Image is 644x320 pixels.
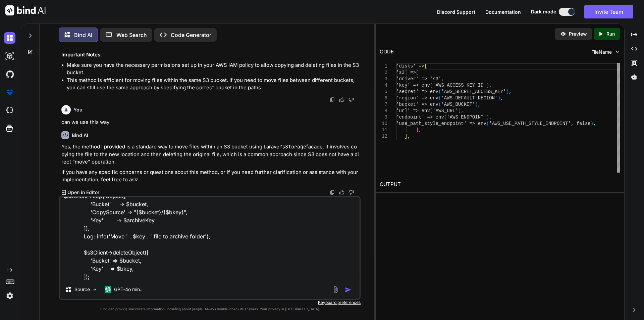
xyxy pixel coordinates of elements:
[489,83,492,88] span: ,
[105,286,111,293] img: GPT-4o mini
[380,121,387,127] div: 10
[285,143,306,150] code: Storage
[447,115,486,120] span: 'AWS_ENDPOINT'
[4,50,15,62] img: darkAi-studio
[345,286,352,293] img: icon
[500,95,503,101] span: ,
[396,70,416,75] span: 's3' =>
[116,31,147,39] p: Web Search
[380,95,387,101] div: 6
[591,49,612,55] span: FileName
[485,9,521,15] span: Documentation
[380,133,387,140] div: 12
[419,127,421,133] span: ,
[380,101,387,108] div: 7
[330,190,335,195] img: copy
[376,177,624,192] h2: OUTPUT
[61,143,359,166] p: Yes, the method I provided is a standard way to move files within an S3 bucket using Laravel's fa...
[569,31,587,37] p: Preview
[380,82,387,89] div: 4
[114,286,143,293] p: GPT-4o min..
[380,127,387,133] div: 11
[430,83,432,88] span: (
[396,89,438,94] span: 'secret' => env
[405,134,407,139] span: ]
[380,48,394,56] div: CODE
[590,121,593,126] span: )
[461,108,464,113] span: ,
[424,63,427,69] span: [
[74,31,92,39] p: Bind AI
[606,31,615,37] p: Run
[67,189,99,196] p: Open in Editor
[486,115,489,120] span: )
[4,87,15,98] img: premium
[380,89,387,95] div: 5
[380,76,387,82] div: 3
[74,286,90,293] p: Source
[61,51,359,59] h3: Important Notes:
[441,102,475,107] span: 'AWS_BUCKET'
[4,68,15,80] img: githubDark
[489,115,492,120] span: ,
[339,97,344,102] img: like
[444,115,446,120] span: (
[92,287,98,292] img: Pick Models
[396,115,444,120] span: 'endpoint' => env
[437,9,475,15] span: Discord Support
[59,300,361,305] p: Keyboard preferences
[486,121,489,126] span: (
[438,95,441,101] span: (
[437,8,475,15] button: Discord Support
[396,95,438,101] span: 'region' => env
[67,61,359,77] li: Make sure you have the necessary permissions set up in your AWS IAM policy to allow copying and d...
[531,8,556,15] span: Dark mode
[584,5,633,18] button: Invite Team
[73,106,83,113] h6: You
[396,121,486,126] span: 'use_path_style_endpoint' => env
[396,83,430,88] span: 'key' => env
[5,5,46,15] img: Bind AI
[4,32,15,44] img: darkChat
[380,114,387,121] div: 9
[438,89,441,94] span: (
[560,31,566,37] img: preview
[348,97,354,102] img: dislike
[509,89,512,94] span: ,
[72,132,88,139] h6: Bind AI
[380,108,387,114] div: 8
[67,77,359,92] li: This method is efficient for moving files within the same S3 bucket. If you need to move files be...
[497,95,500,101] span: )
[458,108,461,113] span: )
[330,97,335,102] img: copy
[4,290,15,302] img: settings
[380,63,387,70] div: 1
[433,83,486,88] span: 'AWS_ACCESS_KEY_ID'
[593,121,596,126] span: ,
[489,121,590,126] span: 'AWS_USE_PATH_STYLE_ENDPOINT', false
[430,108,432,113] span: (
[485,8,521,15] button: Documentation
[486,83,489,88] span: )
[171,31,211,39] p: Code Generator
[4,105,15,116] img: cloudideIcon
[416,127,418,133] span: ]
[506,89,508,94] span: )
[433,108,458,113] span: 'AWS_URL'
[61,119,359,126] p: can we use this way
[60,197,360,280] textarea: $s3Client->copyObject([ 'Bucket' => $bucket, 'CopySource' => "{$bucket}/{$bkey}", 'Key' => $archi...
[339,190,344,195] img: like
[396,102,438,107] span: 'bucket' => env
[332,286,339,293] img: attachment
[441,95,497,101] span: 'AWS_DEFAULT_REGION'
[61,169,359,184] p: If you have any specific concerns or questions about this method, or if you need further clarific...
[416,70,418,75] span: [
[614,49,620,55] img: chevron down
[475,102,478,107] span: )
[396,108,430,113] span: 'url' => env
[407,134,410,139] span: ,
[396,76,444,82] span: 'driver' => 's3',
[441,89,506,94] span: 'AWS_SECRET_ACCESS_KEY'
[380,70,387,76] div: 2
[59,307,361,312] p: Bind can provide inaccurate information, including about people. Always double-check its answers....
